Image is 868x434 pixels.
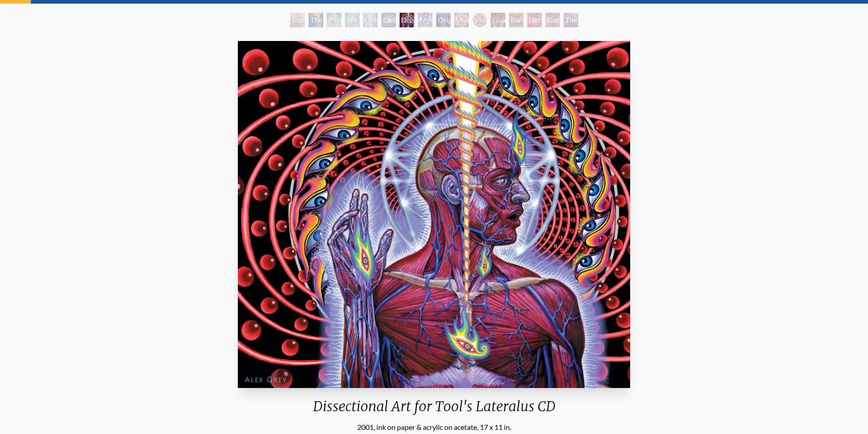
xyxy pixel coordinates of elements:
div: Dissectional Art for Tool's Lateralus CD [400,13,414,27]
div: The Great Turn [564,13,578,27]
div: Godself [545,13,560,27]
img: tool-dissectional-alex-grey-watermarked.jpg [238,41,630,388]
div: Spiritual Energy System [345,13,360,27]
div: Mystic Eye [418,13,432,27]
div: Universal Mind Lattice [363,13,378,27]
div: Vision Crystal [454,13,469,27]
div: The Torch [308,13,323,27]
div: Bardo Being [509,13,524,27]
div: 2001, ink on paper & acrylic on acetate, 17 x 11 in. [234,422,634,433]
div: Net of Being [527,13,542,27]
div: Psychic Energy System [327,13,341,27]
div: Vision Crystal Tondo [473,13,487,27]
div: Study for the Great Turn [290,13,305,27]
div: Original Face [436,13,451,27]
div: Guardian of Infinite Vision [491,13,505,27]
div: Collective Vision [381,13,396,27]
div: Dissectional Art for Tool's Lateralus CD [234,398,634,422]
